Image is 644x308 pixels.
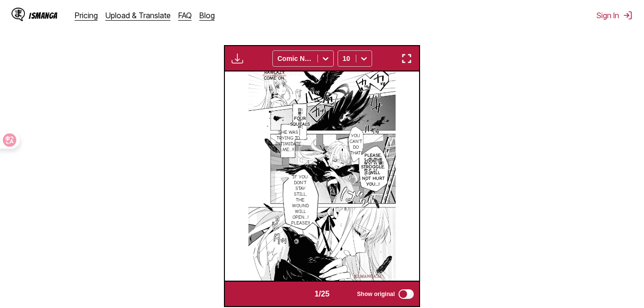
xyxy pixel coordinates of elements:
img: Enter fullscreen [401,53,412,64]
p: If you don't stay still, the wound will open...! Please!! [289,172,312,228]
p: Please, don't struggle. I will not hurt you...! [359,151,387,189]
img: Previous page [272,289,284,300]
a: Upload & Translate [105,11,171,20]
span: 1 / 25 [315,290,329,298]
img: Manga Panel [248,71,395,281]
a: IsManga LogoIsManga [12,8,75,23]
span: Show original [357,291,395,297]
p: RawLazy. Come on. [259,68,291,83]
a: Pricing [75,11,98,20]
div: IsManga [29,11,58,20]
p: She was trying to intimidate me...!! [273,128,303,154]
p: You can't do that! [348,131,364,158]
a: FAQ [178,11,192,20]
img: Download translated images [232,53,243,64]
input: Show original [398,289,414,299]
a: Blog [199,11,215,20]
img: IsManga Logo [12,8,25,21]
img: Sign out [623,11,632,20]
p: Four squeals [288,114,312,129]
button: Sign In [597,11,632,20]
